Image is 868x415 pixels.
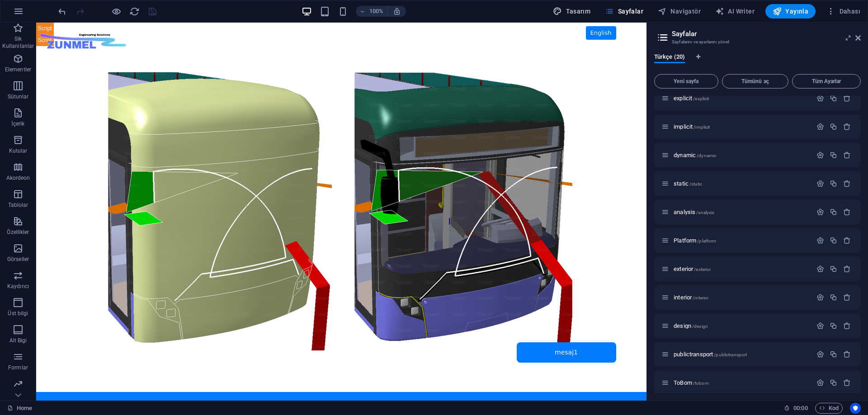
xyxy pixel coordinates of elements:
button: Sayfalar [601,4,647,19]
div: implicit/implicit [671,124,812,130]
span: Sayfayı açmak için tıkla [674,123,710,130]
h6: 100% [369,6,384,17]
span: /implicit [693,125,710,130]
div: Sil [843,180,851,187]
div: Sil [843,151,851,159]
span: Sayfayı açmak için tıkla [674,237,716,244]
div: dynamic/dynamic [671,152,812,158]
div: Ayarlar [816,123,824,131]
span: dynamic [674,152,716,159]
span: /design [692,324,708,329]
span: Sayfalar [605,7,643,16]
div: Çoğalt [830,379,837,387]
button: Kod [815,403,843,414]
span: Tüm Ayarlar [796,79,857,84]
button: Yayınla [765,4,816,19]
span: Sayfayı açmak için tıkla [674,180,702,187]
span: Tümünü aç [726,79,785,84]
div: Ayarlar [816,208,824,216]
span: Kod [819,403,839,414]
div: Ayarlar [816,379,824,387]
button: undo [57,6,67,17]
span: Dahası [826,7,860,16]
p: Üst bilgi [8,310,28,317]
p: Sütunlar [8,93,29,100]
div: Sil [843,208,851,216]
p: Akordeon [6,174,30,182]
p: Görseller [7,256,29,263]
div: Ayarlar [816,180,824,187]
div: Sil [843,123,851,131]
div: Çoğalt [830,94,837,102]
div: Çoğalt [830,208,837,216]
button: AI Writer [712,4,758,19]
div: design/design [671,323,812,329]
div: Sil [843,379,851,387]
span: Sayfayı açmak için tıkla [674,322,708,329]
div: interior/interior [671,294,812,300]
span: /dynamic [697,153,716,158]
button: Navigatör [654,4,704,19]
button: Usercentrics [850,403,861,414]
h6: Oturum süresi [784,403,808,414]
div: Sil [843,322,851,330]
i: Sayfayı yeniden yükleyin [129,6,140,17]
div: Ayarlar [816,237,824,244]
button: 100% [356,6,388,17]
div: Ayarlar [816,322,824,330]
span: /explicit [693,96,709,101]
div: Ayarlar [816,94,824,102]
p: Formlar [8,364,28,371]
i: Yeniden boyutlandırmada yakınlaştırma düzeyini seçilen cihaza uyacak şekilde otomatik olarak ayarla. [393,7,401,15]
span: Yayınla [773,7,808,16]
div: Çoğalt [830,350,837,358]
span: AI Writer [715,7,755,16]
button: Tüm Ayarlar [792,74,861,89]
span: Sayfayı açmak için tıkla [674,266,711,272]
p: Alt Bigi [9,337,27,344]
button: Tasarım [549,4,594,19]
span: /interior [693,295,708,300]
h2: Sayfalar [672,30,861,38]
span: Sayfayı açmak için tıkla [674,351,747,358]
div: Ayarlar [816,350,824,358]
span: Türkçe (20) [654,51,685,64]
p: Elementler [5,66,31,73]
div: explicit/explicit [671,95,812,101]
div: Çoğalt [830,294,837,301]
p: Kaydırıcı [7,283,29,290]
span: Sayfayı açmak için tıkla [674,209,714,215]
div: analysis/analysis [671,209,812,215]
div: Ayarlar [816,151,824,159]
div: exterior/exterior [671,266,812,272]
span: /tobom [693,381,709,386]
div: Çoğalt [830,151,837,159]
span: Sayfayı açmak için tıkla [674,294,708,301]
div: Tasarım (Ctrl+Alt+Y) [549,4,594,19]
div: Çoğalt [830,265,837,273]
div: publictransport/publictransport [671,351,812,357]
div: Ayarlar [816,294,824,301]
button: reload [129,6,140,17]
p: İçerik [11,120,24,127]
span: /publictransport [714,352,747,357]
div: Çoğalt [830,237,837,244]
span: Yeni sayfa [658,79,714,84]
div: Sil [843,294,851,301]
div: ToBom/tobom [671,380,812,386]
span: /analysis [696,210,714,215]
span: /static [689,182,702,187]
div: Çoğalt [830,180,837,187]
div: Çoğalt [830,123,837,131]
a: Seçimi iptal etmek için tıkla. Sayfaları açmak için çift tıkla [7,403,32,414]
div: Sil [843,94,851,102]
h3: Sayfalarını ve ayarlarını yönet [672,38,843,46]
button: Yeni sayfa [654,74,718,89]
div: Ayarlar [816,265,824,273]
span: Tasarım [553,7,590,16]
span: Sayfayı açmak için tıkla [674,379,709,386]
div: Platform/platform [671,238,812,243]
span: Navigatör [658,7,701,16]
span: /platform [697,238,716,243]
p: Tablolar [8,201,28,209]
